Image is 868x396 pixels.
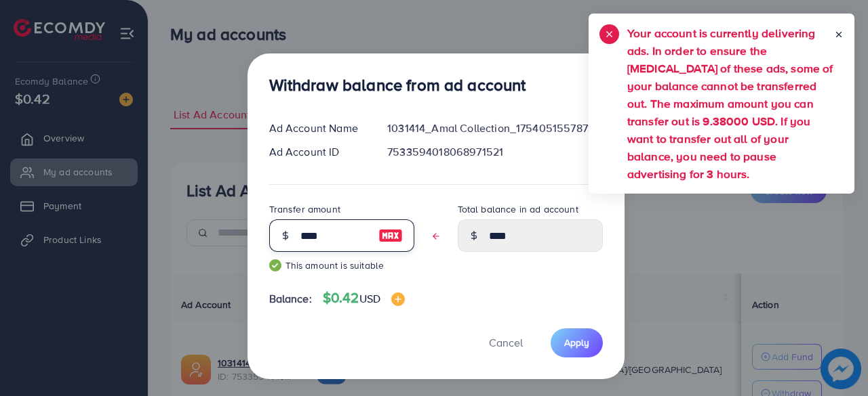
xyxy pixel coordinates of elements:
img: image [378,227,403,244]
label: Transfer amount [269,202,340,216]
div: 7533594018068971521 [376,144,613,160]
h5: Your account is currently delivering ads. In order to ensure the [MEDICAL_DATA] of these ads, som... [627,24,834,183]
span: Cancel [489,335,523,350]
span: USD [359,291,380,306]
img: image [391,292,405,306]
button: Apply [551,328,603,357]
h3: Withdraw balance from ad account [269,75,526,95]
span: Apply [564,336,589,349]
button: Cancel [472,328,540,357]
label: Total balance in ad account [458,202,578,216]
small: This amount is suitable [269,259,414,272]
img: guide [269,259,281,271]
span: Balance: [269,291,312,307]
h4: $0.42 [323,290,405,307]
div: Ad Account ID [258,144,377,160]
div: Ad Account Name [258,120,377,136]
div: 1031414_Amal Collection_1754051557873 [376,120,613,136]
